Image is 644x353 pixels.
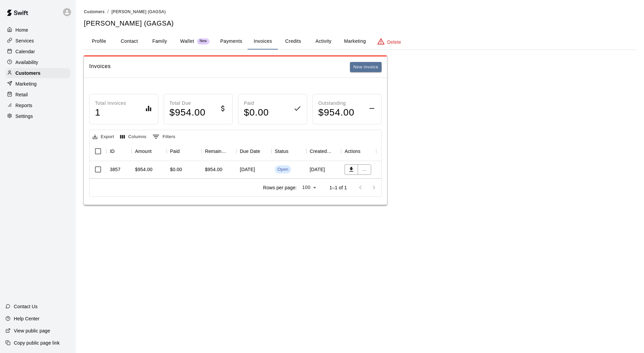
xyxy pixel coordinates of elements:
button: Family [144,33,175,50]
p: Marketing [15,81,37,87]
p: Availability [15,59,38,66]
div: Due Date [236,142,271,161]
button: Sort [360,147,370,156]
h4: $ 954.00 [318,107,354,119]
div: $954.00 [205,166,222,173]
p: Home [15,27,28,33]
h4: 1 [95,107,126,119]
a: Reports [5,100,70,110]
p: Total Invoices [95,100,126,107]
p: 1–1 of 1 [329,184,347,191]
button: Payments [215,33,248,50]
div: Actions [341,142,376,161]
p: Total Due [169,100,205,107]
div: Remaining [201,142,236,161]
div: $954.00 [135,166,153,173]
button: Show filters [151,131,177,142]
button: Marketing [339,33,371,50]
div: basic tabs example [84,33,636,50]
span: New [197,39,210,43]
p: Calendar [15,48,35,55]
h5: [PERSON_NAME] (GAGSA) [84,19,636,28]
button: ... [358,164,371,175]
button: Invoices [248,33,278,50]
p: Wallet [180,38,194,45]
li: / [107,8,109,15]
a: Calendar [5,46,70,57]
div: 100 [299,183,319,192]
p: Copy public page link [14,340,60,346]
button: Sort [152,147,161,156]
div: ID [110,142,115,161]
button: Credits [278,33,308,50]
button: Sort [115,147,124,156]
nav: breadcrumb [84,8,636,15]
p: Help Center [14,315,39,322]
button: Profile [84,33,114,50]
div: Amount [132,142,167,161]
div: $0.00 [170,166,182,173]
a: Services [5,36,70,46]
a: Settings [5,111,70,121]
button: Download PDF [345,164,358,175]
div: Created On [307,142,342,161]
a: Retail [5,90,70,100]
div: Paid [167,142,202,161]
div: Open [278,166,288,173]
button: Activity [308,33,339,50]
button: Sort [260,147,269,156]
button: Export [91,132,116,142]
div: Actions [345,142,360,161]
div: ID [106,142,132,161]
p: Rows per page: [263,184,297,191]
button: Contact [114,33,144,50]
p: Settings [15,113,33,120]
div: [DATE] [236,161,271,179]
p: Delete [387,39,401,45]
p: View public page [14,327,50,334]
button: Select columns [119,132,148,142]
a: Marketing [5,79,70,89]
div: Status [275,142,289,161]
div: [DATE] [307,161,342,179]
div: 3857 [110,166,121,173]
h4: $ 954.00 [169,107,205,119]
p: Outstanding [318,100,354,107]
div: Paid [170,142,180,161]
a: Availability [5,57,70,67]
a: Customers [84,9,105,14]
div: Due Date [240,142,260,161]
button: Sort [227,147,236,156]
div: Created On [310,142,332,161]
span: Customers [84,9,105,14]
div: Amount [135,142,152,161]
p: Customers [15,70,40,76]
button: Sort [288,147,298,156]
p: Retail [15,91,28,98]
p: Paid [244,100,269,107]
h4: $ 0.00 [244,107,269,119]
div: Status [271,142,307,161]
p: Services [15,37,34,44]
h6: Invoices [89,62,111,72]
p: Contact Us [14,303,38,310]
a: Home [5,25,70,35]
button: Sort [180,147,189,156]
a: Customers [5,68,70,78]
p: Reports [15,102,32,109]
button: New invoice [350,62,382,72]
button: Sort [332,147,341,156]
div: Remaining [205,142,227,161]
span: [PERSON_NAME] (GAGSA) [111,9,166,14]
